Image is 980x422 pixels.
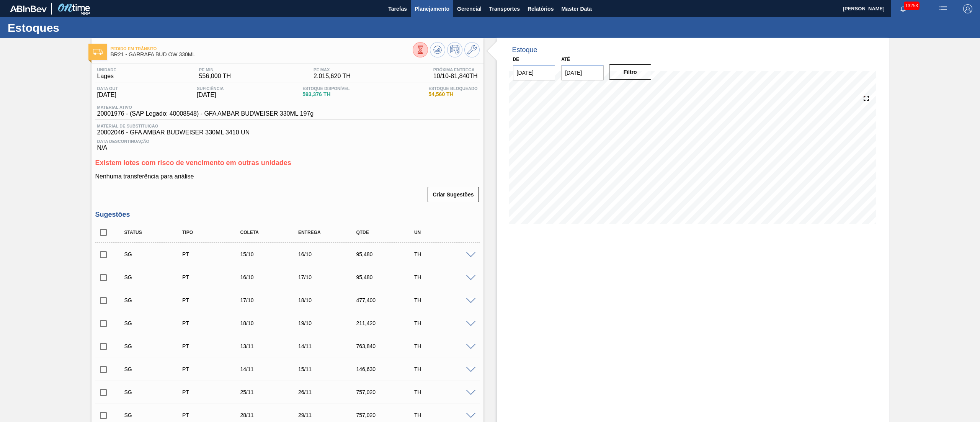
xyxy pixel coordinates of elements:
[111,52,413,57] span: BR21 - GARRAFA BUD OW 330ML
[180,297,247,303] div: Pedido de Transferência
[354,412,420,418] div: 757,020
[97,124,478,128] span: Material de Substituição
[296,230,363,235] div: Entrega
[891,3,915,14] button: Notificações
[97,139,478,144] span: Data Descontinuação
[180,230,247,235] div: Tipo
[122,230,189,235] div: Status
[388,4,407,13] span: Tarefas
[433,73,478,80] span: 10/10 - 81,840 TH
[180,274,247,280] div: Pedido de Transferência
[238,251,304,257] div: 15/10/2025
[354,389,420,395] div: 757,020
[122,412,189,418] div: Sugestão Criada
[430,42,445,57] button: Atualizar Gráfico
[238,274,304,280] div: 16/10/2025
[428,86,477,91] span: Estoque Bloqueado
[97,110,314,117] span: 20001976 - (SAP Legado: 40008548) - GFA AMBAR BUDWEISER 330ML 197g
[95,159,291,167] span: Existem lotes com risco de vencimento em outras unidades
[296,412,363,418] div: 29/11/2025
[412,251,479,257] div: TH
[963,4,972,13] img: Logout
[238,343,304,349] div: 13/11/2025
[354,251,420,257] div: 95,480
[238,320,304,326] div: 18/10/2025
[428,187,479,202] button: Criar Sugestões
[238,297,304,303] div: 17/10/2025
[412,320,479,326] div: TH
[97,86,118,91] span: Data out
[433,67,478,72] span: Próxima Entrega
[528,4,554,13] span: Relatórios
[464,42,480,57] button: Ir ao Master Data / Geral
[180,343,247,349] div: Pedido de Transferência
[904,2,920,10] span: 13253
[180,412,247,418] div: Pedido de Transferência
[302,92,350,97] span: 593,376 TH
[296,343,363,349] div: 14/11/2025
[354,274,420,280] div: 95,480
[354,366,420,372] div: 146,630
[93,49,103,55] img: Ícone
[457,4,482,13] span: Gerencial
[609,64,652,80] button: Filtro
[314,73,351,80] span: 2.015,620 TH
[513,57,519,62] label: De
[122,297,189,303] div: Sugestão Criada
[412,230,479,235] div: UN
[561,4,591,13] span: Master Data
[122,389,189,395] div: Sugestão Criada
[8,23,144,32] h1: Estoques
[354,343,420,349] div: 763,840
[180,366,247,372] div: Pedido de Transferência
[122,320,189,326] div: Sugestão Criada
[199,67,231,72] span: PE MIN
[296,251,363,257] div: 16/10/2025
[428,186,479,203] div: Criar Sugestões
[428,92,477,97] span: 54,560 TH
[296,274,363,280] div: 17/10/2025
[561,65,604,80] input: dd/mm/yyyy
[354,320,420,326] div: 211,420
[199,73,231,80] span: 556,000 TH
[412,343,479,349] div: TH
[97,67,116,72] span: Unidade
[122,343,189,349] div: Sugestão Criada
[97,105,314,110] span: Material ativo
[296,320,363,326] div: 19/10/2025
[180,251,247,257] div: Pedido de Transferência
[122,274,189,280] div: Sugestão Criada
[111,46,413,51] span: Pedido em Trânsito
[413,42,428,57] button: Visão Geral dos Estoques
[122,251,189,257] div: Sugestão Criada
[95,136,480,151] div: N/A
[180,389,247,395] div: Pedido de Transferência
[10,5,47,12] img: TNhmsLtSVTkK8tSr43FrP2fwEKptu5GPRR3wAAAABJRU5ErkJggg==
[97,92,118,98] span: [DATE]
[489,4,520,13] span: Transportes
[412,412,479,418] div: TH
[122,366,189,372] div: Sugestão Criada
[302,86,350,91] span: Estoque Disponível
[415,4,449,13] span: Planejamento
[512,46,537,54] div: Estoque
[197,92,224,98] span: [DATE]
[354,230,420,235] div: Qtde
[561,57,570,62] label: Até
[238,366,304,372] div: 14/11/2025
[939,4,948,13] img: userActions
[238,412,304,418] div: 28/11/2025
[97,73,116,80] span: Lages
[197,86,224,91] span: Suficiência
[412,366,479,372] div: TH
[412,389,479,395] div: TH
[180,320,247,326] div: Pedido de Transferência
[447,42,462,57] button: Programar Estoque
[513,65,555,80] input: dd/mm/yyyy
[238,389,304,395] div: 25/11/2025
[412,274,479,280] div: TH
[296,389,363,395] div: 26/11/2025
[296,297,363,303] div: 18/10/2025
[95,211,480,219] h3: Sugestões
[238,230,304,235] div: Coleta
